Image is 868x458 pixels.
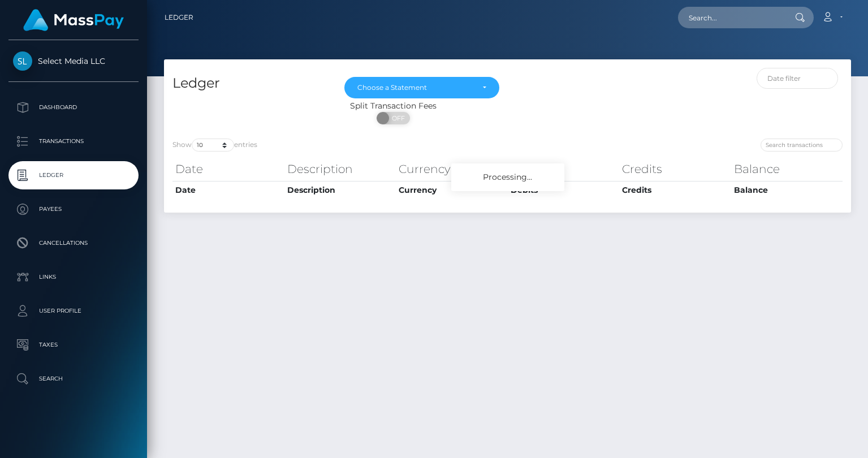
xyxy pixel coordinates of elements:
[8,297,139,325] a: User Profile
[8,229,139,257] a: Cancellations
[8,127,139,155] a: Transactions
[13,99,134,116] p: Dashboard
[731,158,843,180] th: Balance
[13,303,134,319] p: User Profile
[13,336,134,353] p: Taxes
[13,51,32,71] img: Select Media LLC
[172,158,284,180] th: Date
[731,181,843,199] th: Balance
[757,68,838,89] input: Date filter
[172,139,257,152] label: Show entries
[451,163,564,191] div: Processing...
[383,112,411,124] span: OFF
[619,158,731,180] th: Credits
[172,74,327,93] h4: Ledger
[13,201,134,218] p: Payees
[192,139,234,152] select: Showentries
[13,235,134,252] p: Cancellations
[172,181,284,199] th: Date
[284,181,396,199] th: Description
[284,158,396,180] th: Description
[8,195,139,223] a: Payees
[165,6,193,29] a: Ledger
[396,158,508,180] th: Currency
[8,93,139,122] a: Dashboard
[23,9,124,31] img: MassPay Logo
[13,269,134,286] p: Links
[13,167,134,184] p: Ledger
[678,7,784,28] input: Search...
[344,77,499,98] button: Choose a Statement
[8,161,139,189] a: Ledger
[396,181,508,199] th: Currency
[164,100,622,112] div: Split Transaction Fees
[8,56,139,66] span: Select Media LLC
[8,263,139,291] a: Links
[619,181,731,199] th: Credits
[8,365,139,393] a: Search
[13,370,134,387] p: Search
[8,331,139,359] a: Taxes
[13,133,134,150] p: Transactions
[357,83,473,92] div: Choose a Statement
[761,139,843,152] input: Search transactions
[508,158,620,180] th: Debits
